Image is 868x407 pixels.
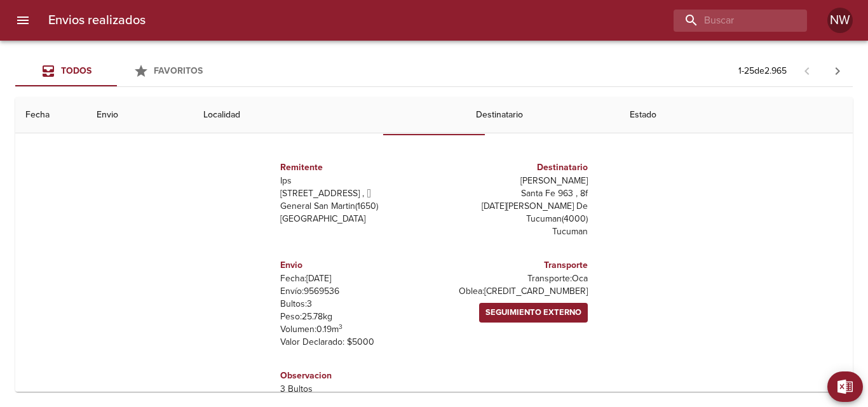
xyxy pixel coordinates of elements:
[154,65,203,76] span: Favoritos
[439,175,588,187] p: [PERSON_NAME]
[339,323,342,331] sup: 3
[280,258,429,272] h6: Envio
[61,65,92,76] span: Todos
[439,187,588,200] p: Santa Fe 963 , 8f
[827,8,853,33] div: Abrir información de usuario
[280,213,429,225] p: [GEOGRAPHIC_DATA]
[439,200,588,225] p: [DATE][PERSON_NAME] De Tucuman ( 4000 )
[280,187,429,200] p: [STREET_ADDRESS] ,  
[280,298,429,310] p: Bultos: 3
[439,285,588,298] p: Oblea: [CREDIT_CARD_NUMBER]
[280,200,429,213] p: General San Martin ( 1650 )
[822,56,853,86] span: Pagina siguiente
[674,10,785,32] input: buscar
[86,97,193,133] th: Envio
[193,97,466,133] th: Localidad
[48,10,146,30] h6: Envios realizados
[466,97,620,133] th: Destinatario
[792,64,822,77] span: Pagina anterior
[439,272,588,285] p: Transporte: Oca
[827,8,853,33] div: NW
[620,97,853,133] th: Estado
[280,310,429,323] p: Peso: 25.78 kg
[15,97,86,133] th: Fecha
[15,56,219,86] div: Tabs Envios
[479,303,588,323] a: Seguimiento Externo
[280,285,429,298] p: Envío: 9569536
[280,336,429,349] p: Valor Declarado: $ 5000
[280,369,429,383] h6: Observacion
[738,65,787,77] p: 1 - 25 de 2.965
[485,305,581,320] span: Seguimiento Externo
[439,258,588,272] h6: Transporte
[439,225,588,238] p: Tucuman
[280,161,429,175] h6: Remitente
[439,161,588,175] h6: Destinatario
[280,323,429,336] p: Volumen: 0.19 m
[827,371,863,402] button: Exportar Excel
[280,383,429,396] p: 3 Bultos
[8,5,38,36] button: menu
[280,272,429,285] p: Fecha: [DATE]
[280,175,429,187] p: Ips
